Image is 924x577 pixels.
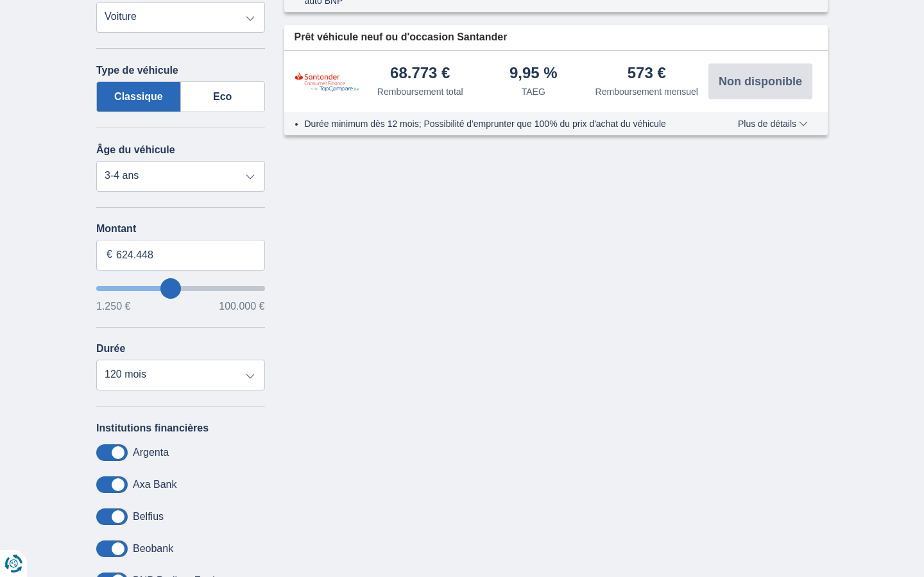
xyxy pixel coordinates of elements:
[181,81,265,112] label: Eco
[522,85,545,98] div: TAEG
[738,119,808,128] span: Plus de détails
[719,76,802,87] span: Non disponible
[219,301,264,312] span: 100.000 €
[133,543,173,555] label: Beobank
[305,117,701,130] li: Durée minimum dès 12 mois; Possibilité d'emprunter que 100% du prix d'achat du véhicule
[96,65,178,76] label: Type de véhicule
[728,119,817,129] button: Plus de détails
[96,286,265,291] input: wantToBorrow
[390,65,450,83] div: 68.773 €
[133,447,169,458] label: Argenta
[509,65,558,83] div: 9,95 %
[107,247,112,262] span: €
[595,85,698,98] div: Remboursement mensuel
[96,422,209,434] label: Institutions financières
[295,30,508,45] span: Prêt véhicule neuf ou d'occasion Santander
[96,144,175,156] label: Âge du véhicule
[295,72,359,92] img: pret personnel Santander
[96,343,125,355] label: Durée
[628,65,666,83] div: 573 €
[96,223,265,235] label: Montant
[377,85,463,98] div: Remboursement total
[133,479,176,490] label: Axa Bank
[133,511,164,523] label: Belfius
[96,301,130,312] span: 1.250 €
[708,63,812,99] button: Non disponible
[96,81,181,112] label: Classique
